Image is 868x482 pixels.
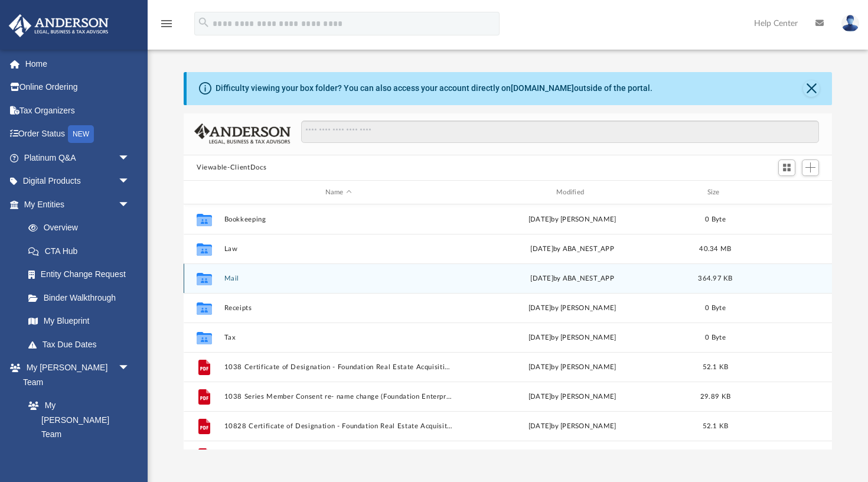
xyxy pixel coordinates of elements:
[458,187,687,198] div: Modified
[17,286,148,310] a: Binder Walkthrough
[700,393,730,400] span: 29.89 KB
[8,76,148,99] a: Online Ordering
[692,187,739,198] div: Size
[197,162,266,173] button: Viewable-ClientDocs
[17,239,148,263] a: CTA Hub
[703,423,729,429] span: 52.1 KB
[8,122,148,146] a: Order StatusNEW
[705,305,726,311] span: 0 Byte
[699,246,731,252] span: 40.34 MB
[458,333,687,343] div: [DATE] by [PERSON_NAME]
[458,273,687,284] div: [DATE] by ABA_NEST_APP
[705,216,726,223] span: 0 Byte
[224,275,453,282] button: Mail
[698,275,732,282] span: 364.97 KB
[744,187,827,198] div: id
[8,99,148,122] a: Tax Organizers
[224,393,453,400] button: 1038 Series Member Consent re- name change (Foundation Enterprises, LLC - 1038 [PERSON_NAME] Seri...
[184,204,832,450] div: grid
[8,356,142,394] a: My [PERSON_NAME] Teamarrow_drop_down
[118,356,142,380] span: arrow_drop_down
[8,193,148,216] a: My Entitiesarrow_drop_down
[803,80,820,97] button: Close
[511,83,574,93] a: [DOMAIN_NAME]
[216,82,652,95] div: Difficulty viewing your box folder? You can also access your account directly on outside of the p...
[224,187,453,198] div: Name
[5,14,112,37] img: Anderson Advisors Platinum Portal
[841,15,859,32] img: User Pic
[458,303,687,314] div: [DATE] by [PERSON_NAME]
[189,187,218,198] div: id
[458,392,687,402] div: [DATE] by [PERSON_NAME]
[17,310,142,333] a: My Blueprint
[68,125,94,143] div: NEW
[118,146,142,170] span: arrow_drop_down
[224,363,453,371] button: 1038 Certificate of Designation - Foundation Real Estate Acquisitions and Management, LLC -1038 [...
[224,216,453,223] button: Bookkeeping
[17,333,148,356] a: Tax Due Dates
[224,245,453,253] button: Law
[8,52,148,76] a: Home
[705,334,726,341] span: 0 Byte
[118,170,142,194] span: arrow_drop_down
[118,193,142,217] span: arrow_drop_down
[802,159,820,176] button: Add
[458,421,687,432] div: [DATE] by [PERSON_NAME]
[8,170,148,193] a: Digital Productsarrow_drop_down
[17,263,148,286] a: Entity Change Request
[159,17,174,31] i: menu
[458,362,687,373] div: [DATE] by [PERSON_NAME]
[17,216,148,240] a: Overview
[458,214,687,225] div: [DATE] by [PERSON_NAME]
[301,120,819,143] input: Search files and folders
[458,244,687,255] div: by ABA_NEST_APP
[159,22,174,31] a: menu
[224,304,453,312] button: Receipts
[224,334,453,341] button: Tax
[778,159,796,176] button: Switch to Grid View
[8,146,148,170] a: Platinum Q&Aarrow_drop_down
[17,394,136,447] a: My [PERSON_NAME] Team
[224,422,453,430] button: 10828 Certificate of Designation - Foundation Real Estate Acquisitions and Management, LLC -10828...
[197,16,210,29] i: search
[703,364,729,370] span: 52.1 KB
[530,246,553,252] span: [DATE]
